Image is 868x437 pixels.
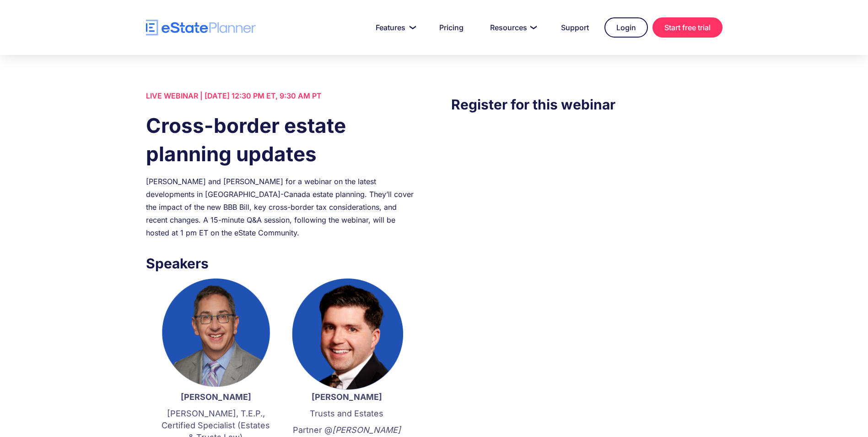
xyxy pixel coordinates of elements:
[146,20,256,36] a: home
[291,408,403,420] p: Trusts and Estates
[479,18,545,37] a: Resources
[181,392,251,402] strong: [PERSON_NAME]
[451,133,722,289] iframe: Form 0
[652,17,722,38] a: Start free trial
[146,89,417,102] div: LIVE WEBINAR | [DATE] 12:30 PM ET, 9:30 AM PT
[146,175,417,239] div: [PERSON_NAME] and [PERSON_NAME] for a webinar on the latest developments in [GEOGRAPHIC_DATA]-Can...
[451,94,722,115] h3: Register for this webinar
[365,18,424,37] a: Features
[146,253,417,274] h3: Speakers
[604,17,648,38] a: Login
[428,18,474,37] a: Pricing
[312,392,382,402] strong: [PERSON_NAME]
[550,18,600,37] a: Support
[146,111,417,168] h1: Cross-border estate planning updates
